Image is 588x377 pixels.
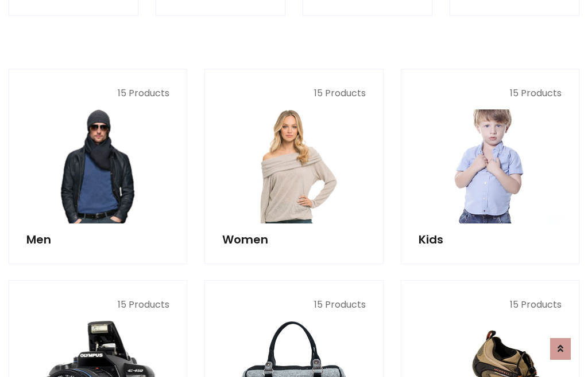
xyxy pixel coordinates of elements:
[222,87,365,100] p: 15 Products
[419,298,562,312] p: 15 Products
[222,298,365,312] p: 15 Products
[26,233,169,246] h5: Men
[419,87,562,100] p: 15 Products
[222,233,365,246] h5: Women
[26,298,169,312] p: 15 Products
[26,87,169,100] p: 15 Products
[419,233,562,246] h5: Kids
